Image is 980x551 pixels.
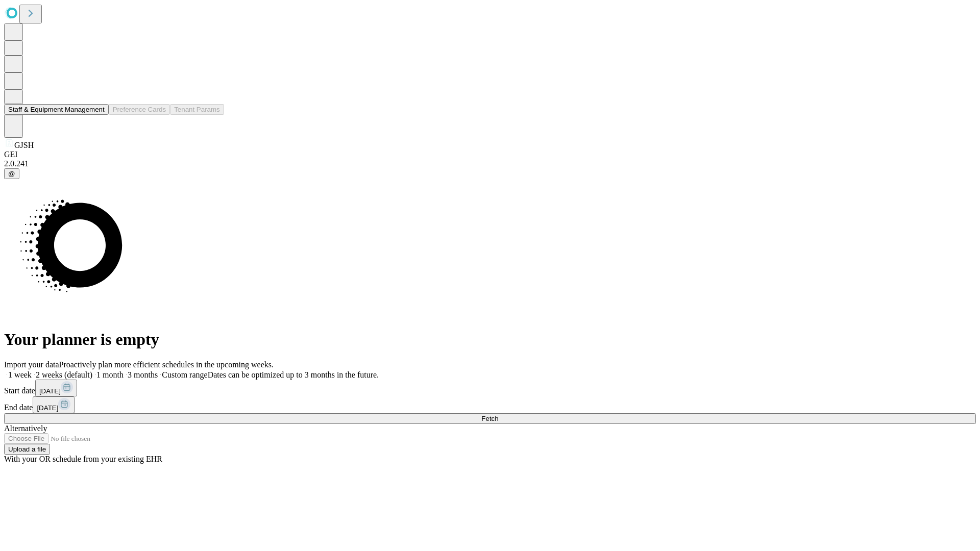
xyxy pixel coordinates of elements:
span: GJSH [14,141,34,149]
button: [DATE] [33,396,75,413]
span: Fetch [481,415,498,422]
span: 2 weeks (default) [36,370,92,379]
button: Preference Cards [109,104,170,115]
button: Upload a file [4,444,50,455]
div: GEI [4,150,976,159]
span: Custom range [162,370,207,379]
span: Proactively plan more efficient schedules in the upcoming weeks. [59,360,274,369]
button: Tenant Params [170,104,224,115]
span: 3 months [128,370,158,379]
div: 2.0.241 [4,159,976,168]
span: 1 week [8,370,32,379]
span: [DATE] [39,387,61,395]
div: End date [4,396,976,413]
button: Staff & Equipment Management [4,104,109,115]
button: @ [4,168,19,179]
span: 1 month [96,370,124,379]
div: Start date [4,380,976,396]
h1: Your planner is empty [4,330,976,349]
span: Import your data [4,360,59,369]
span: @ [8,170,15,178]
span: Alternatively [4,424,47,433]
button: Fetch [4,413,976,424]
span: Dates can be optimized up to 3 months in the future. [208,370,379,379]
button: [DATE] [35,380,77,396]
span: With your OR schedule from your existing EHR [4,455,162,463]
span: [DATE] [37,404,58,412]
